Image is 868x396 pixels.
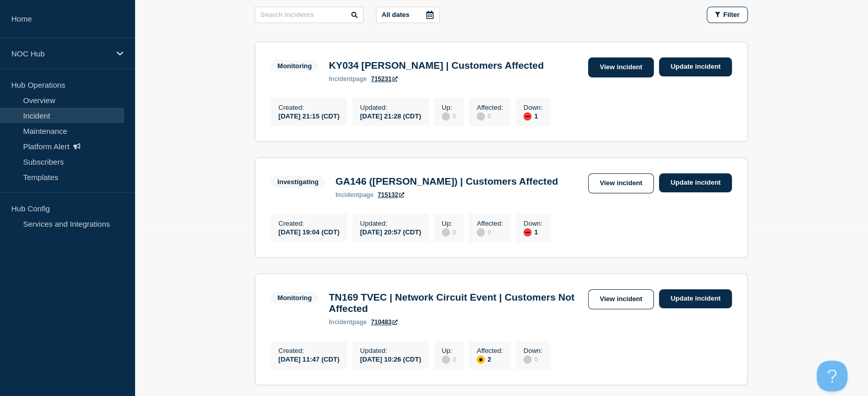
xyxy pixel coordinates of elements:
iframe: Help Scout Beacon - Open [817,361,847,391]
p: Updated : [360,104,421,111]
div: 0 [442,111,456,121]
a: 715132 [378,191,404,199]
p: Affected : [477,104,503,111]
a: View incident [588,173,654,193]
p: Up : [442,347,456,354]
a: 715231 [371,75,398,83]
h3: TN169 TVEC | Network Circuit Event | Customers Not Affected [329,292,582,314]
span: incident [335,191,359,199]
div: disabled [477,112,485,121]
div: [DATE] 20:57 (CDT) [360,227,421,236]
p: Updated : [360,220,421,227]
div: 0 [442,227,456,236]
span: Filter [723,11,740,18]
p: page [329,319,367,326]
p: All dates [382,11,409,18]
div: down [523,112,532,121]
a: Update incident [659,57,732,76]
p: page [335,191,373,199]
p: Affected : [477,347,503,354]
a: View incident [588,289,654,309]
p: Created : [278,220,339,227]
div: [DATE] 11:47 (CDT) [278,354,339,363]
p: Up : [442,104,456,111]
button: Filter [707,7,748,23]
div: disabled [477,228,485,236]
div: 0 [523,354,542,364]
div: 1 [523,111,542,121]
p: Created : [278,347,339,354]
div: 2 [477,354,503,364]
span: incident [329,75,352,83]
p: Created : [278,104,339,111]
div: disabled [442,228,450,236]
div: disabled [442,355,450,364]
p: Up : [442,220,456,227]
p: page [329,75,367,83]
span: Monitoring [271,292,318,304]
div: 0 [477,111,503,121]
a: Update incident [659,173,732,192]
input: Search incidents [255,7,364,23]
div: [DATE] 19:04 (CDT) [278,227,339,236]
p: Down : [523,104,542,111]
p: Down : [523,347,542,354]
p: Affected : [477,220,503,227]
div: [DATE] 21:15 (CDT) [278,111,339,120]
a: Update incident [659,289,732,308]
div: 0 [477,227,503,236]
div: disabled [523,355,532,364]
span: incident [329,319,352,326]
button: All dates [376,7,440,23]
div: [DATE] 10:26 (CDT) [360,354,421,363]
h3: GA146 ([PERSON_NAME]) | Customers Affected [335,176,558,187]
div: down [523,228,532,236]
a: View incident [588,57,654,77]
div: disabled [442,112,450,121]
span: Monitoring [271,60,318,72]
div: affected [477,355,485,364]
p: Down : [523,220,542,227]
p: NOC Hub [11,49,110,58]
div: [DATE] 21:28 (CDT) [360,111,421,120]
p: Updated : [360,347,421,354]
a: 710483 [371,319,398,326]
h3: KY034 [PERSON_NAME] | Customers Affected [329,60,543,71]
div: 1 [523,227,542,236]
div: 0 [442,354,456,364]
span: Investigating [271,176,325,188]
